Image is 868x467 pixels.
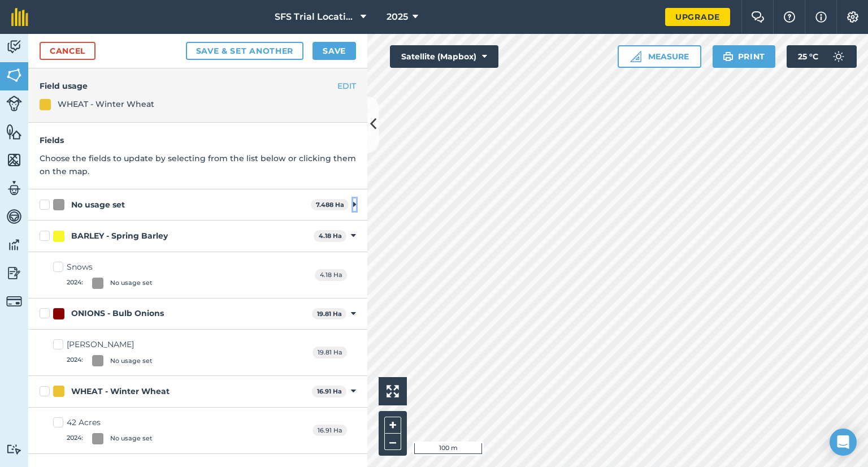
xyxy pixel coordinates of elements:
[630,51,641,62] img: Ruler icon
[313,347,347,358] span: 19.81 Ha
[384,434,401,450] button: –
[71,308,164,319] div: ONIONS - Bulb Onions
[40,152,356,178] p: Choose the fields to update by selecting from the list below or clicking them on the map.
[6,152,22,168] img: svg+xml;base64,PHN2ZyB4bWxucz0iaHR0cDovL3d3dy53My5vcmcvMjAwMC9zdmciIHdpZHRoPSI1NiIgaGVpZ2h0PSI2MC...
[40,80,356,92] h4: Field usage
[618,45,701,68] button: Measure
[313,42,356,60] button: Save
[186,42,304,60] button: Save & set another
[315,269,347,281] span: 4.18 Ha
[830,429,857,456] div: Open Intercom Messenger
[317,310,342,318] strong: 19.81 Ha
[67,261,153,273] div: Snows
[67,355,83,366] span: 2024 :
[6,444,22,455] img: svg+xml;base64,PD94bWwgdmVyc2lvbj0iMS4wIiBlbmNvZGluZz0idXRmLTgiPz4KPCEtLSBHZW5lcmF0b3I6IEFkb2JlIE...
[783,11,796,23] img: A question mark icon
[6,265,22,282] img: svg+xml;base64,PD94bWwgdmVyc2lvbj0iMS4wIiBlbmNvZGluZz0idXRmLTgiPz4KPCEtLSBHZW5lcmF0b3I6IEFkb2JlIE...
[71,386,170,397] div: WHEAT - Winter Wheat
[317,387,342,395] strong: 16.91 Ha
[67,417,153,429] div: 42 Acres
[6,208,22,225] img: svg+xml;base64,PD94bWwgdmVyc2lvbj0iMS4wIiBlbmNvZGluZz0idXRmLTgiPz4KPCEtLSBHZW5lcmF0b3I6IEFkb2JlIE...
[6,38,22,55] img: svg+xml;base64,PD94bWwgdmVyc2lvbj0iMS4wIiBlbmNvZGluZz0idXRmLTgiPz4KPCEtLSBHZW5lcmF0b3I6IEFkb2JlIE...
[713,45,776,68] button: Print
[815,10,827,24] img: svg+xml;base64,PHN2ZyB4bWxucz0iaHR0cDovL3d3dy53My5vcmcvMjAwMC9zdmciIHdpZHRoPSIxNyIgaGVpZ2h0PSIxNy...
[313,425,347,436] span: 16.91 Ha
[665,8,730,26] a: Upgrade
[827,45,850,68] img: svg+xml;base64,PD94bWwgdmVyc2lvbj0iMS4wIiBlbmNvZGluZz0idXRmLTgiPz4KPCEtLSBHZW5lcmF0b3I6IEFkb2JlIE...
[40,42,96,60] a: Cancel
[390,45,498,68] button: Satellite (Mapbox)
[846,11,860,23] img: A cog icon
[723,50,734,63] img: svg+xml;base64,PHN2ZyB4bWxucz0iaHR0cDovL3d3dy53My5vcmcvMjAwMC9zdmciIHdpZHRoPSIxOSIgaGVpZ2h0PSIyNC...
[6,293,22,309] img: svg+xml;base64,PD94bWwgdmVyc2lvbj0iMS4wIiBlbmNvZGluZz0idXRmLTgiPz4KPCEtLSBHZW5lcmF0b3I6IEFkb2JlIE...
[384,417,401,434] button: +
[110,356,153,366] div: No usage set
[58,98,154,110] div: WHEAT - Winter Wheat
[337,80,356,92] button: EDIT
[67,433,83,444] span: 2024 :
[751,11,765,23] img: Two speech bubbles overlapping with the left bubble in the forefront
[110,434,153,443] div: No usage set
[6,67,22,84] img: svg+xml;base64,PHN2ZyB4bWxucz0iaHR0cDovL3d3dy53My5vcmcvMjAwMC9zdmciIHdpZHRoPSI1NiIgaGVpZ2h0PSI2MC...
[67,339,153,351] div: [PERSON_NAME]
[387,10,408,24] span: 2025
[40,134,356,146] h4: Fields
[275,10,356,24] span: SFS Trial Locations
[787,45,857,68] button: 25 °C
[11,8,28,26] img: fieldmargin Logo
[6,180,22,197] img: svg+xml;base64,PD94bWwgdmVyc2lvbj0iMS4wIiBlbmNvZGluZz0idXRmLTgiPz4KPCEtLSBHZW5lcmF0b3I6IEFkb2JlIE...
[6,96,22,111] img: svg+xml;base64,PD94bWwgdmVyc2lvbj0iMS4wIiBlbmNvZGluZz0idXRmLTgiPz4KPCEtLSBHZW5lcmF0b3I6IEFkb2JlIE...
[798,45,818,68] span: 25 ° C
[319,232,342,240] strong: 4.18 Ha
[71,199,125,211] div: No usage set
[67,278,83,289] span: 2024 :
[110,278,153,288] div: No usage set
[387,385,399,397] img: Four arrows, one pointing top left, one top right, one bottom right and the last bottom left
[316,201,344,209] strong: 7.488 Ha
[6,236,22,253] img: svg+xml;base64,PD94bWwgdmVyc2lvbj0iMS4wIiBlbmNvZGluZz0idXRmLTgiPz4KPCEtLSBHZW5lcmF0b3I6IEFkb2JlIE...
[6,123,22,140] img: svg+xml;base64,PHN2ZyB4bWxucz0iaHR0cDovL3d3dy53My5vcmcvMjAwMC9zdmciIHdpZHRoPSI1NiIgaGVpZ2h0PSI2MC...
[71,230,168,242] div: BARLEY - Spring Barley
